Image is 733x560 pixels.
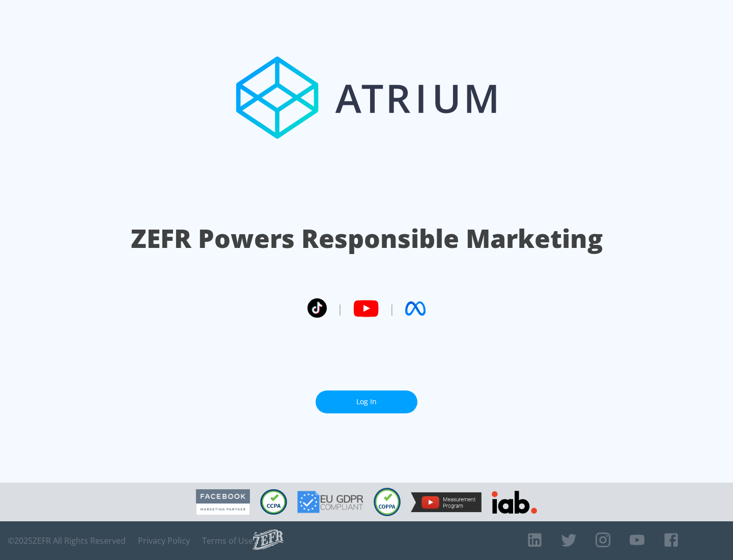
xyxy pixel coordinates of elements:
img: IAB [492,491,537,514]
img: CCPA Compliant [260,489,287,515]
img: GDPR Compliant [297,491,363,513]
a: Privacy Policy [138,536,190,546]
span: © 2025 ZEFR All Rights Reserved [8,536,126,546]
img: YouTube Measurement Program [411,492,482,512]
img: COPPA Compliant [374,488,401,516]
h1: ZEFR Powers Responsible Marketing [131,221,603,256]
a: Log In [316,390,417,413]
span: | [337,301,343,316]
a: Terms of Use [202,536,253,546]
span: | [389,301,395,316]
img: Facebook Marketing Partner [196,489,250,515]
